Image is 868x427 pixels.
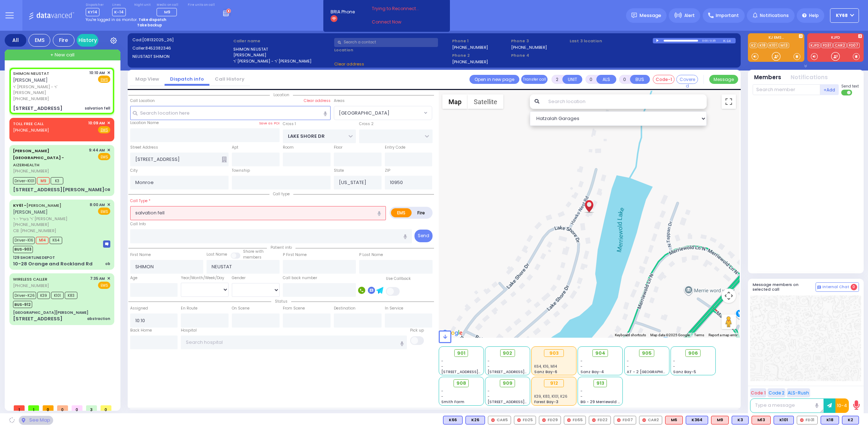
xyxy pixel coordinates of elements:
span: 901 [457,350,465,357]
u: EMS [101,127,108,133]
input: Search location [544,94,707,109]
button: 10-4 [835,398,849,413]
span: K39, K83, K101, K26 [534,394,567,399]
span: EMS [98,153,110,160]
span: Help [809,12,819,19]
span: [PHONE_NUMBER] [13,96,49,102]
button: BUS [630,75,650,84]
span: - [673,358,675,364]
div: K3 [732,416,749,424]
div: [STREET_ADDRESS][PERSON_NAME] [13,186,105,193]
span: - [580,394,583,399]
span: Phone 2 [452,52,509,59]
span: BUS-912 [13,301,32,308]
img: comment-alt.png [817,286,821,289]
label: Fire units on call [188,3,215,7]
span: ✕ [107,120,110,126]
span: Important [716,12,739,19]
div: BLS [774,416,794,424]
span: CB: [PHONE_NUMBER] [13,228,56,234]
div: OB [105,187,110,192]
label: KJFD [807,36,864,41]
span: K101 [51,292,64,299]
span: 9:44 AM [89,148,105,153]
span: Forest Bay-3 [534,399,558,405]
a: Open in new page [469,75,519,84]
label: Last 3 location [570,38,652,44]
span: EMS [98,282,110,289]
label: P Last Name [359,252,383,258]
div: K18 [821,416,839,424]
span: Send text [841,84,859,89]
a: Dispatch info [165,76,209,82]
label: En Route [181,306,197,311]
span: ר' בערל - ר' [PERSON_NAME] [13,216,87,222]
span: - [441,358,443,364]
button: Internal Chat 0 [816,282,859,292]
label: From Scene [283,306,305,311]
div: salvation fell [85,106,110,111]
label: Back Home [130,328,152,333]
span: 913 [596,380,604,387]
label: Pick up [410,328,424,333]
button: Covered [676,75,698,84]
div: FD31 [797,416,818,424]
button: Show satellite imagery [468,94,503,109]
span: [GEOGRAPHIC_DATA] [339,110,390,117]
button: Toggle fullscreen view [722,94,736,109]
div: FD22 [589,416,611,424]
span: ר' [PERSON_NAME] - ר' [PERSON_NAME] [13,84,87,96]
span: 904 [595,350,605,357]
span: [PHONE_NUMBER] [13,127,49,133]
span: Clear address [334,61,364,67]
div: M9 [711,416,729,424]
span: [PERSON_NAME][GEOGRAPHIC_DATA] - [13,148,64,161]
span: - [580,388,583,394]
span: 3 [86,405,97,411]
label: Floor [334,145,342,150]
span: - [488,364,490,369]
label: Location [334,47,450,53]
label: Caller: [132,45,231,51]
label: Cad: [132,37,231,43]
span: Other building occupants [222,157,227,162]
span: Phone 1 [452,38,509,44]
label: Call Info [130,221,146,227]
label: SHIMON NEUSTAT [233,46,332,52]
span: [PERSON_NAME] [13,209,48,215]
div: K66 [443,416,463,424]
div: BLS [465,416,485,424]
button: UNIT [562,75,582,84]
u: EMS [101,77,108,82]
div: K364 [686,416,708,424]
span: ky68 [836,12,848,19]
button: Show street map [442,94,468,109]
label: Use Callback [386,276,411,282]
span: - [627,364,629,369]
span: Notifications [760,12,789,19]
label: Save as POI [259,121,280,126]
a: Open this area in Google Maps (opens a new window) [441,328,464,338]
label: ZIP [385,168,390,174]
span: 1 [14,405,25,411]
a: Call History [209,76,250,82]
span: Call type [269,191,293,197]
span: KY61 - [13,202,26,208]
span: 7:35 AM [90,276,105,281]
div: CAR5 [488,416,511,424]
span: M9 [37,177,50,184]
span: BG - 29 Merriewold S. [580,399,621,405]
label: Areas [334,98,345,104]
div: 912 [544,379,564,387]
button: Members [754,73,781,82]
label: Hospital [181,328,197,333]
a: [PERSON_NAME] [13,202,61,208]
div: [STREET_ADDRESS] [13,105,63,112]
div: K-14 [723,38,736,43]
span: Message [639,12,661,19]
span: 0 [57,405,68,411]
h5: Message members on selected call [753,282,816,292]
div: EMS [29,34,50,47]
small: Share with [243,249,264,254]
div: FD55 [564,416,586,424]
